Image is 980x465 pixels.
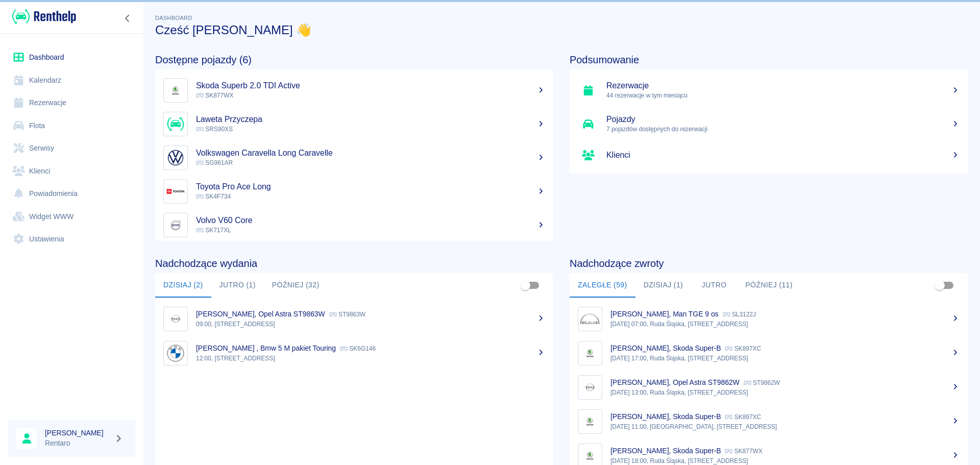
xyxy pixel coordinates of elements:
[737,273,801,298] button: Później (11)
[196,126,233,133] span: SRS90XS
[610,447,721,455] p: [PERSON_NAME], Skoda Super-B
[196,310,325,318] p: [PERSON_NAME], Opel Astra ST9863W
[570,336,968,370] a: Image[PERSON_NAME], Skoda Super-B SK897XC[DATE] 17:00, Ruda Śląska, [STREET_ADDRESS]
[570,257,968,270] h4: Nadchodzące zwroty
[606,81,960,91] h5: Rezerwacje
[166,114,185,134] img: Image
[196,92,233,99] span: SK877WX
[155,74,553,107] a: ImageSkoda Superb 2.0 TDI Active SK877WX
[635,273,692,298] button: Dzisiaj (1)
[45,438,110,449] p: Rentaro
[196,320,545,329] p: 09:00, [STREET_ADDRESS]
[166,309,185,329] img: Image
[610,412,721,421] p: [PERSON_NAME], Skoda Super-B
[8,114,135,137] a: Flota
[610,354,960,363] p: [DATE] 17:00, Ruda Śląska, [STREET_ADDRESS]
[610,344,721,352] p: [PERSON_NAME], Skoda Super-B
[155,208,553,242] a: ImageVolvo V60 Core SK717XL
[166,344,185,363] img: Image
[610,422,960,431] p: [DATE] 11:00, [GEOGRAPHIC_DATA], [STREET_ADDRESS]
[516,276,535,295] span: Pokaż przypisane tylko do mnie
[610,320,960,329] p: [DATE] 07:00, Ruda Śląska, [STREET_ADDRESS]
[340,345,376,352] p: SK6G146
[691,273,737,298] button: Jutro
[155,273,211,298] button: Dzisiaj (2)
[264,273,328,298] button: Później (32)
[580,344,600,363] img: Image
[570,141,968,169] a: Klienci
[155,107,553,141] a: ImageLaweta Przyczepa SRS90XS
[744,379,780,386] p: ST9862W
[606,150,960,160] h5: Klienci
[8,91,135,114] a: Rezerwacje
[8,137,135,160] a: Serwisy
[196,227,231,234] span: SK717XL
[155,15,192,21] span: Dashboard
[166,148,185,167] img: Image
[8,228,135,251] a: Ustawienia
[570,74,968,107] a: Rezerwacje44 rezerwacje w tym miesiącu
[570,273,635,298] button: Zaległe (59)
[606,114,960,125] h5: Pojazdy
[329,311,365,318] p: ST9863W
[570,370,968,404] a: Image[PERSON_NAME], Opel Astra ST9862W ST9862W[DATE] 13:00, Ruda Śląska, [STREET_ADDRESS]
[723,311,756,318] p: SL3122J
[8,46,135,69] a: Dashboard
[8,8,76,25] a: Renthelp logo
[196,159,233,166] span: SG961AR
[196,215,545,226] h5: Volvo V60 Core
[12,8,76,25] img: Renthelp logo
[8,69,135,92] a: Kalendarz
[196,81,545,91] h5: Skoda Superb 2.0 TDI Active
[196,114,545,125] h5: Laweta Przyczepa
[8,160,135,183] a: Klienci
[166,182,185,201] img: Image
[580,378,600,397] img: Image
[606,125,960,134] p: 7 pojazdów dostępnych do rezerwacji
[45,428,110,438] h6: [PERSON_NAME]
[606,91,960,100] p: 44 rezerwacje w tym miesiącu
[580,412,600,431] img: Image
[155,54,553,66] h4: Dostępne pojazdy (6)
[8,205,135,228] a: Widget WWW
[570,302,968,336] a: Image[PERSON_NAME], Man TGE 9 os SL3122J[DATE] 07:00, Ruda Śląska, [STREET_ADDRESS]
[570,404,968,438] a: Image[PERSON_NAME], Skoda Super-B SK897XC[DATE] 11:00, [GEOGRAPHIC_DATA], [STREET_ADDRESS]
[166,81,185,100] img: Image
[610,388,960,397] p: [DATE] 13:00, Ruda Śląska, [STREET_ADDRESS]
[196,344,336,352] p: [PERSON_NAME] , Bmw 5 M pakiet Touring
[580,309,600,329] img: Image
[196,354,545,363] p: 12:00, [STREET_ADDRESS]
[155,336,553,370] a: Image[PERSON_NAME] , Bmw 5 M pakiet Touring SK6G14612:00, [STREET_ADDRESS]
[930,276,949,295] span: Pokaż przypisane tylko do mnie
[196,193,231,200] span: SK4F734
[725,448,762,455] p: SK877WX
[610,378,740,386] p: [PERSON_NAME], Opel Astra ST9862W
[196,148,545,158] h5: Volkswagen Caravella Long Caravelle
[155,302,553,336] a: Image[PERSON_NAME], Opel Astra ST9863W ST9863W09:00, [STREET_ADDRESS]
[155,141,553,175] a: ImageVolkswagen Caravella Long Caravelle SG961AR
[155,175,553,208] a: ImageToyota Pro Ace Long SK4F734
[610,310,719,318] p: [PERSON_NAME], Man TGE 9 os
[120,12,135,25] button: Zwiń nawigację
[725,345,761,352] p: SK897XC
[211,273,264,298] button: Jutro (1)
[166,215,185,235] img: Image
[155,23,968,37] h3: Cześć [PERSON_NAME] 👋
[196,182,545,192] h5: Toyota Pro Ace Long
[725,413,761,421] p: SK897XC
[570,107,968,141] a: Pojazdy7 pojazdów dostępnych do rezerwacji
[570,54,968,66] h4: Podsumowanie
[8,182,135,205] a: Powiadomienia
[155,257,553,270] h4: Nadchodzące wydania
